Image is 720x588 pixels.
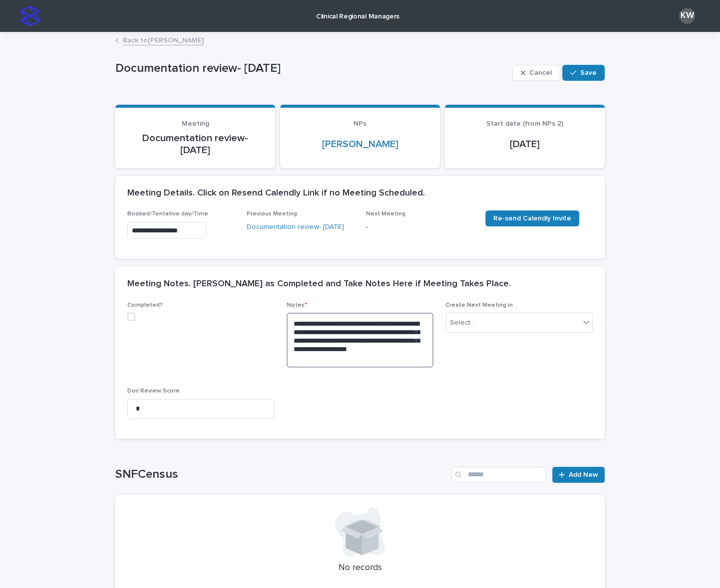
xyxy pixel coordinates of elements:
[247,222,344,232] a: Documentation review- [DATE]
[493,215,571,222] span: Re-send Calendly Invite
[127,132,263,156] p: Documentation review- [DATE]
[451,467,546,483] input: Search
[247,211,297,217] span: Previous Meeting
[486,120,563,127] span: Start date (from NPs 2)
[562,65,605,81] button: Save
[485,210,579,226] a: Re-send Calendly Invite
[20,6,40,26] img: stacker-logo-s-only.png
[512,65,560,81] button: Cancel
[366,211,405,217] span: Next Meeting
[322,138,398,150] a: [PERSON_NAME]
[115,467,447,482] h1: SNFCensus
[115,61,508,76] p: Documentation review- [DATE]
[123,34,204,45] a: Back to[PERSON_NAME]
[457,138,593,150] p: [DATE]
[127,302,163,308] span: Completed?
[127,563,593,574] p: No records
[182,120,209,127] span: Meeting
[679,8,695,24] div: KW
[127,188,425,199] h2: Meeting Details. Click on Resend Calendly Link if no Meeting Scheduled.
[127,279,511,290] h2: Meeting Notes. [PERSON_NAME] as Completed and Take Notes Here if Meeting Takes Place.
[569,471,598,478] span: Add New
[445,302,513,308] span: Create Next Meeting in
[287,302,307,308] span: Notes
[127,211,208,217] span: Booked/Tentative day/Time
[127,388,180,394] span: Doc Review Score
[552,467,605,483] a: Add New
[366,222,473,232] p: -
[354,120,366,127] span: NPs
[580,69,597,76] span: Save
[450,318,475,328] div: Select...
[529,69,552,76] span: Cancel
